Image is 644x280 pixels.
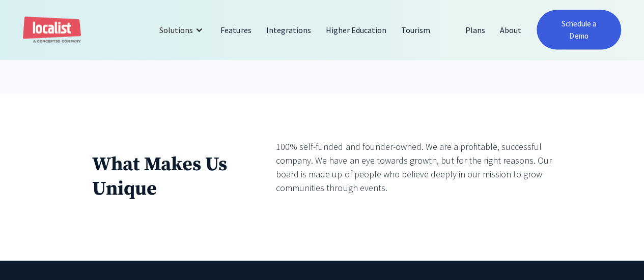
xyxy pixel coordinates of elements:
a: Higher Education [319,18,394,42]
a: Features [213,18,259,42]
a: Integrations [259,18,318,42]
a: home [23,17,81,44]
a: Plans [458,18,492,42]
div: Solutions [152,18,213,42]
a: About [493,18,529,42]
div: 100% self-funded and founder-owned. We are a profitable, successful company. We have an eye towar... [276,140,552,195]
a: Schedule a Demo [537,10,621,50]
h1: What Makes Us Unique [92,153,230,201]
a: Tourism [394,18,438,42]
div: Solutions [159,24,193,36]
